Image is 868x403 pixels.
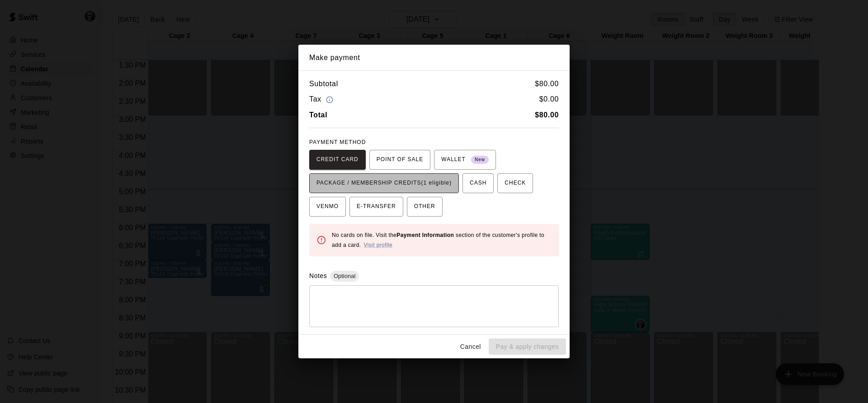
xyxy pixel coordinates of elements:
[441,153,489,167] span: WALLET
[497,173,533,193] button: CHECK
[332,232,544,248] span: No cards on file. Visit the section of the customer's profile to add a card.
[363,242,392,248] a: Visit profile
[434,150,496,170] button: WALLET New
[407,197,443,217] button: OTHER
[377,153,423,167] span: POINT OF SALE
[456,338,485,355] button: Cancel
[462,173,494,193] button: CASH
[471,154,489,166] span: New
[316,199,339,214] span: VENMO
[316,176,452,190] span: PACKAGE / MEMBERSHIP CREDITS (1 eligible)
[309,111,327,119] b: Total
[535,78,559,90] h6: $ 80.00
[309,78,338,90] h6: Subtotal
[539,93,559,106] h6: $ 0.00
[357,199,396,214] span: E-TRANSFER
[535,111,559,119] b: $ 80.00
[309,139,366,145] span: PAYMENT METHOD
[309,150,366,170] button: CREDIT CARD
[309,272,327,279] label: Notes
[369,150,430,170] button: POINT OF SALE
[330,273,359,279] span: Optional
[309,93,335,106] h6: Tax
[349,197,403,217] button: E-TRANSFER
[505,176,526,190] span: CHECK
[470,176,486,190] span: CASH
[309,173,459,193] button: PACKAGE / MEMBERSHIP CREDITS(1 eligible)
[316,153,359,167] span: CREDIT CARD
[414,199,435,214] span: OTHER
[309,197,346,217] button: VENMO
[396,232,454,238] b: Payment Information
[298,45,570,71] h2: Make payment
